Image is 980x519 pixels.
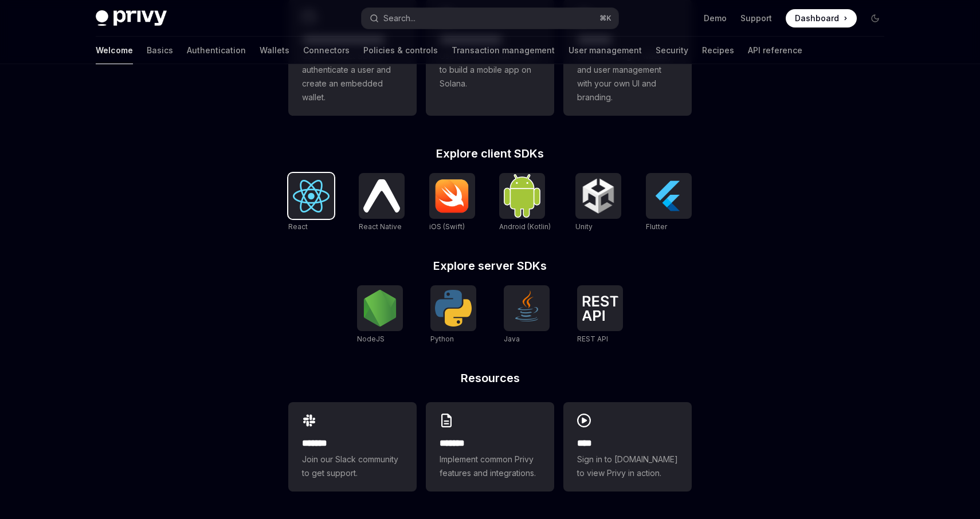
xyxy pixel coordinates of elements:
[288,222,308,231] span: React
[96,37,133,64] a: Welcome
[440,453,540,480] span: Implement common Privy features and integrations.
[293,180,330,213] img: React
[646,222,667,231] span: Flutter
[702,37,734,64] a: Recipes
[504,285,550,345] a: JavaJava
[288,148,692,159] h2: Explore client SDKs
[302,453,403,480] span: Join our Slack community to get support.
[580,178,617,214] img: Unity
[429,222,465,231] span: iOS (Swift)
[577,453,678,480] span: Sign in to [DOMAIN_NAME] to view Privy in action.
[650,178,687,214] img: Flutter
[569,37,642,64] a: User management
[748,37,802,64] a: API reference
[359,222,402,231] span: React Native
[866,9,884,27] button: Toggle dark mode
[599,14,611,23] span: ⌘ K
[582,296,618,321] img: REST API
[646,173,692,233] a: FlutterFlutter
[359,173,405,233] a: React NativeReact Native
[357,335,385,343] span: NodeJS
[704,13,727,24] a: Demo
[740,13,772,24] a: Support
[435,290,472,327] img: Python
[363,37,438,64] a: Policies & controls
[363,179,400,212] img: React Native
[357,285,403,345] a: NodeJSNodeJS
[434,179,471,213] img: iOS (Swift)
[362,290,398,327] img: NodeJS
[288,173,334,233] a: ReactReact
[362,8,618,29] button: Open search
[260,37,289,64] a: Wallets
[303,37,350,64] a: Connectors
[288,260,692,272] h2: Explore server SDKs
[430,335,454,343] span: Python
[426,402,554,492] a: **** **Implement common Privy features and integrations.
[577,335,608,343] span: REST API
[452,37,555,64] a: Transaction management
[187,37,246,64] a: Authentication
[795,13,839,24] span: Dashboard
[147,37,173,64] a: Basics
[499,222,551,231] span: Android (Kotlin)
[288,372,692,384] h2: Resources
[577,49,678,104] span: Whitelabel login, wallets, and user management with your own UI and branding.
[577,285,623,345] a: REST APIREST API
[504,335,520,343] span: Java
[96,10,167,26] img: dark logo
[499,173,551,233] a: Android (Kotlin)Android (Kotlin)
[504,174,540,217] img: Android (Kotlin)
[575,173,621,233] a: UnityUnity
[383,11,415,25] div: Search...
[786,9,857,27] a: Dashboard
[656,37,688,64] a: Security
[302,49,403,104] span: Use the React SDK to authenticate a user and create an embedded wallet.
[508,290,545,327] img: Java
[429,173,475,233] a: iOS (Swift)iOS (Swift)
[430,285,476,345] a: PythonPython
[563,402,692,492] a: ****Sign in to [DOMAIN_NAME] to view Privy in action.
[440,49,540,91] span: Use the React Native SDK to build a mobile app on Solana.
[575,222,593,231] span: Unity
[288,402,417,492] a: **** **Join our Slack community to get support.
